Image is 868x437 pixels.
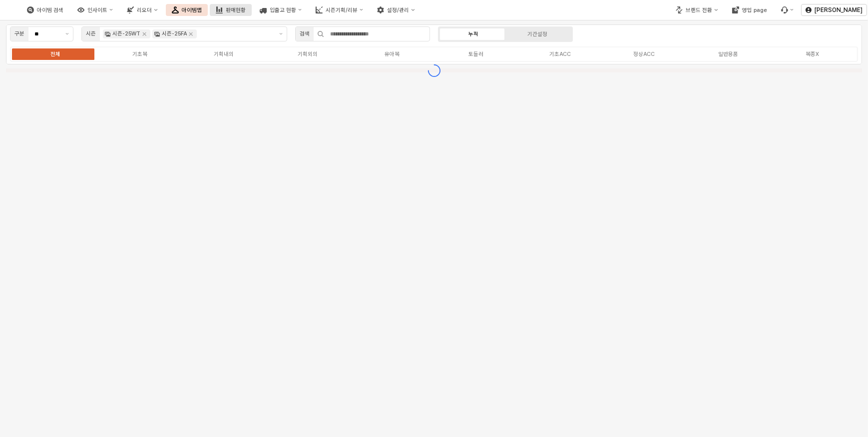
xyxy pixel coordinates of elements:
[266,50,350,58] label: 기획외의
[518,50,602,58] label: 기초ACC
[13,50,97,58] label: 전체
[61,27,73,41] button: 제안 사항 표시
[726,4,773,16] button: 영업 page
[226,7,246,13] div: 판매현황
[549,51,571,57] div: 기초ACC
[132,51,147,57] div: 기초복
[37,7,63,13] div: 아이템 검색
[142,32,146,36] div: Remove 시즌-25WT
[121,4,163,16] button: 리오더
[166,4,208,16] button: 아이템맵
[87,7,107,13] div: 인사이트
[162,29,187,38] div: 시즌-25FA
[310,4,369,16] button: 시즌기획/리뷰
[718,51,738,57] div: 일반용품
[71,4,119,16] button: 인사이트
[505,30,569,38] label: 기간설정
[182,50,266,58] label: 기획내의
[468,51,483,57] div: 토들러
[670,4,724,16] button: 브랜드 전환
[214,51,234,57] div: 기획내의
[137,7,152,13] div: 리오더
[441,30,505,38] label: 누적
[275,27,287,41] button: 제안 사항 표시
[385,51,400,57] div: 유아복
[771,50,855,58] label: 복종X
[112,29,140,38] div: 시즌-25WT
[602,50,686,58] label: 정상ACC
[371,4,421,16] button: 설정/관리
[468,31,478,37] div: 누적
[21,4,69,16] button: 아이템 검색
[210,4,252,16] button: 판매현황
[254,4,308,16] button: 입출고 현황
[527,31,547,37] div: 기간설정
[97,50,181,58] label: 기초복
[182,7,202,13] div: 아이템맵
[350,50,434,58] label: 유아복
[815,6,863,14] p: [PERSON_NAME]
[686,7,712,13] div: 브랜드 전환
[742,7,767,13] div: 영업 page
[387,7,409,13] div: 설정/관리
[633,51,655,57] div: 정상ACC
[326,7,358,13] div: 시즌기획/리뷰
[686,50,770,58] label: 일반용품
[86,29,96,38] div: 시즌
[300,29,310,38] div: 검색
[270,7,296,13] div: 입출고 현황
[189,32,193,36] div: Remove 시즌-25FA
[806,51,819,57] div: 복종X
[298,51,318,57] div: 기획외의
[14,29,24,38] div: 구분
[434,50,518,58] label: 토들러
[50,51,60,57] div: 전체
[801,4,867,16] button: [PERSON_NAME]
[775,4,800,16] div: Menu item 6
